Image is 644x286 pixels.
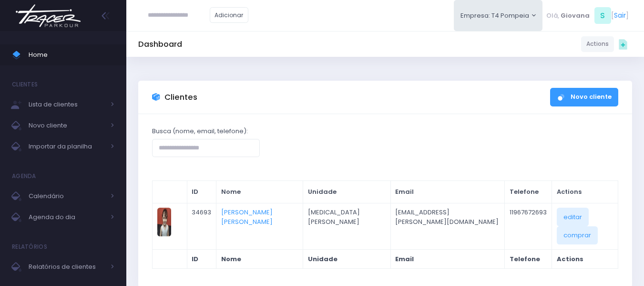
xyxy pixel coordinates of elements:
[557,226,598,244] a: comprar
[557,208,589,226] a: editar
[152,127,248,136] label: Busca (nome, email, telefone):
[164,93,197,102] h3: Clientes
[29,211,105,223] span: Agenda do dia
[505,249,552,268] th: Telefone
[29,190,105,202] span: Calendário
[542,5,632,26] div: [ ]
[546,11,559,21] span: Olá,
[12,167,36,186] h4: Agenda
[552,249,618,268] th: Actions
[138,40,182,49] h5: Dashboard
[29,119,105,132] span: Novo cliente
[552,181,618,203] th: Actions
[303,181,390,203] th: Unidade
[216,181,303,203] th: Nome
[550,88,618,106] a: Novo cliente
[390,203,505,249] td: [EMAIL_ADDRESS][PERSON_NAME][DOMAIN_NAME]
[29,98,105,111] span: Lista de clientes
[221,208,273,226] a: [PERSON_NAME] [PERSON_NAME]
[187,203,216,249] td: 34693
[561,11,590,21] span: Giovana
[29,140,105,153] span: Importar da planilha
[581,36,614,52] a: Actions
[187,249,216,268] th: ID
[12,75,38,94] h4: Clientes
[187,181,216,203] th: ID
[390,249,505,268] th: Email
[29,261,105,273] span: Relatórios de clientes
[303,249,390,268] th: Unidade
[303,203,390,249] td: [MEDICAL_DATA] [PERSON_NAME]
[210,7,249,23] a: Adicionar
[614,11,626,21] a: Sair
[505,181,552,203] th: Telefone
[12,237,47,256] h4: Relatórios
[390,181,505,203] th: Email
[216,249,303,268] th: Nome
[594,7,611,24] span: S
[505,203,552,249] td: 11967672693
[29,49,114,61] span: Home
